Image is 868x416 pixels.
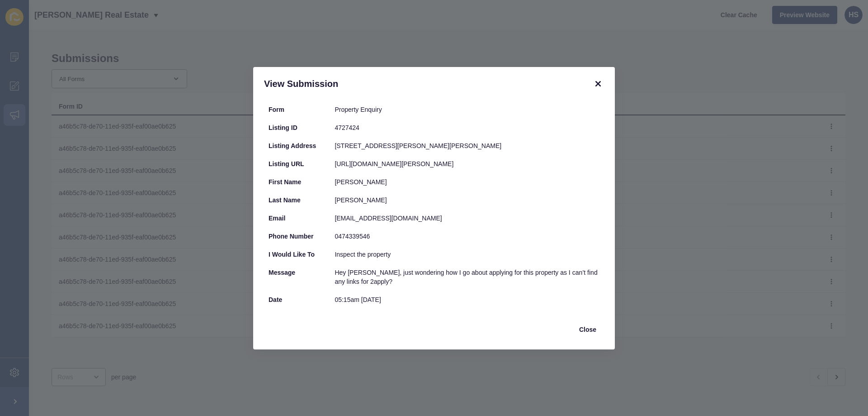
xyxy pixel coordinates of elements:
b: Listing Address [269,142,316,149]
div: 0474339546 [335,232,599,241]
div: [STREET_ADDRESS][PERSON_NAME][PERSON_NAME] [335,141,599,150]
time: 05:15am [DATE] [335,296,381,303]
b: First Name [269,178,301,186]
b: Listing ID [269,124,297,131]
div: [URL][DOMAIN_NAME][PERSON_NAME] [335,159,599,168]
b: Email [269,215,285,222]
div: Inspect the property [335,250,599,259]
div: Property Enquiry [335,105,599,114]
div: [PERSON_NAME] [335,196,599,205]
b: Last Name [269,196,301,204]
div: [EMAIL_ADDRESS][DOMAIN_NAME] [335,214,599,223]
b: I would like to [269,251,315,258]
b: Message [269,269,295,276]
div: [PERSON_NAME] [335,177,599,186]
button: Close [571,320,604,339]
b: Date [269,296,282,303]
div: Hey [PERSON_NAME], just wondering how I go about applying for this property as I can’t find any l... [335,268,599,286]
span: Close [579,325,596,334]
div: 4727424 [335,123,599,132]
b: Phone Number [269,233,314,240]
b: Listing URL [269,160,304,167]
h1: View Submission [264,78,581,90]
b: Form [269,106,284,113]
